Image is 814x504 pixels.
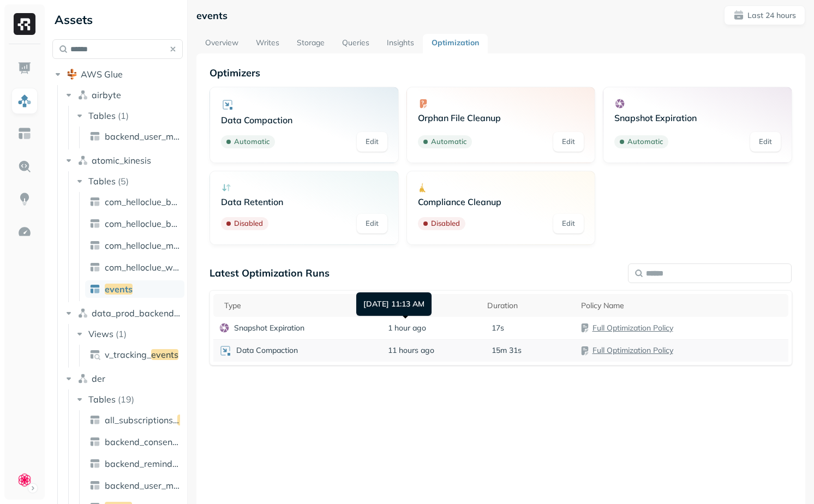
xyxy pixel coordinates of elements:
img: namespace [77,308,88,319]
a: backend_user_mode_ [85,477,184,494]
p: Last 24 hours [747,10,796,21]
span: Views [88,328,113,339]
a: backend_consents_updated_ [85,433,184,451]
img: Assets [17,94,32,108]
img: table [89,284,100,295]
span: com_helloclue_backend_subscription_ [105,218,259,229]
img: table [89,196,100,207]
p: Disabled [234,218,263,229]
img: table [89,436,100,447]
a: Full Optimization Policy [592,323,673,333]
span: com_helloclue_backend_ [105,196,205,207]
div: Assets [52,11,183,28]
p: Disabled [431,218,460,229]
span: backend_user_mode_ [105,131,193,142]
a: Writes [247,34,288,53]
a: Insights [378,34,423,53]
p: 15m 31s [492,345,522,356]
p: Compliance Cleanup [418,196,584,207]
p: Automatic [234,136,270,147]
p: Latest Optimization Runs [210,267,330,279]
img: Asset Explorer [17,127,32,141]
p: Orphan File Cleanup [418,112,584,123]
span: backend_reminder_ [105,458,185,469]
a: com_helloclue_backend_subscription_ [85,215,184,232]
a: all_subscriptions_events [85,411,184,429]
img: Insights [17,192,32,206]
span: Tables [88,176,116,187]
a: backend_reminder_ [85,455,184,472]
span: Tables [88,110,116,121]
span: 1 hour ago [388,323,426,333]
img: table [89,218,100,229]
p: Automatic [431,136,466,147]
p: Data Compaction [236,345,298,356]
span: events [105,284,133,295]
div: [DATE] 11:13 AM [356,292,432,316]
a: Overview [196,34,247,53]
a: Queries [333,34,378,53]
span: der [92,373,105,384]
a: com_helloclue_mobile_ [85,237,184,254]
span: atomic_kinesis [92,155,151,166]
button: Last 24 hours [724,5,805,25]
span: backend_consents_updated_ [105,436,224,447]
img: table [89,415,100,425]
img: table [89,458,100,469]
a: Storage [288,34,333,53]
p: ( 1 ) [118,110,129,121]
img: namespace [77,373,88,384]
img: view [89,349,100,360]
a: Optimization [423,34,488,53]
span: data_prod_backend_db [92,308,189,319]
span: com_helloclue_mobile_ [105,240,197,251]
img: Optimization [17,225,32,239]
button: Tables(1) [74,107,184,124]
span: Tables [88,394,116,405]
p: Optimizers [210,67,792,79]
span: airbyte [92,89,121,100]
button: Tables(19) [74,391,184,408]
p: Data Compaction [221,115,387,125]
p: ( 5 ) [118,176,129,187]
div: Duration [487,301,570,311]
a: v_tracking_events [85,346,184,363]
a: Edit [553,214,584,233]
span: 11 hours ago [388,345,434,356]
button: der [63,370,183,387]
p: Snapshot Expiration [614,112,781,123]
p: ( 19 ) [118,394,134,405]
img: Dashboard [17,61,32,75]
p: Automatic [627,136,663,147]
div: Policy Name [581,301,783,311]
button: Views(1) [74,325,184,343]
span: com_helloclue_web_ [105,262,188,273]
p: 17s [492,323,504,333]
img: table [89,240,100,251]
span: backend_user_mode_ [105,480,193,491]
button: airbyte [63,86,183,104]
a: com_helloclue_backend_ [85,193,184,211]
a: Edit [553,132,584,152]
a: Edit [750,132,781,152]
img: table [89,131,100,142]
button: atomic_kinesis [63,152,183,169]
a: backend_user_mode_ [85,128,184,145]
p: Data Retention [221,196,387,207]
p: Snapshot Expiration [234,323,304,333]
img: root [67,69,77,80]
img: table [89,262,100,273]
a: events [85,280,184,298]
button: Tables(5) [74,172,184,190]
button: AWS Glue [52,65,183,83]
a: Edit [357,214,387,233]
div: Start Time [388,301,476,311]
img: table [89,480,100,491]
button: data_prod_backend_db [63,304,183,322]
img: Ryft [14,13,35,35]
img: Clue [17,472,32,488]
span: events [151,349,178,360]
img: Query Explorer [17,159,32,173]
p: events [196,9,228,22]
p: ( 1 ) [116,328,127,339]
